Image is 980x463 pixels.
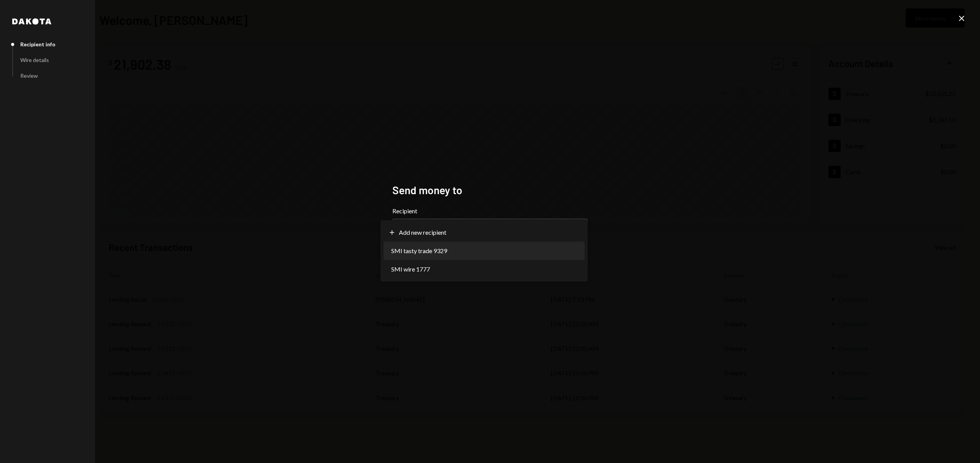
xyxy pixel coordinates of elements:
button: Recipient [392,219,588,240]
label: Recipient [392,206,588,216]
div: Review [20,72,38,79]
div: Recipient info [20,41,56,47]
h2: Send money to [392,183,588,198]
div: Wire details [20,57,49,63]
span: Add new recipient [399,228,446,237]
span: SMI wire 1777 [391,265,430,274]
span: SMI tasty trade 9329 [391,246,447,255]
